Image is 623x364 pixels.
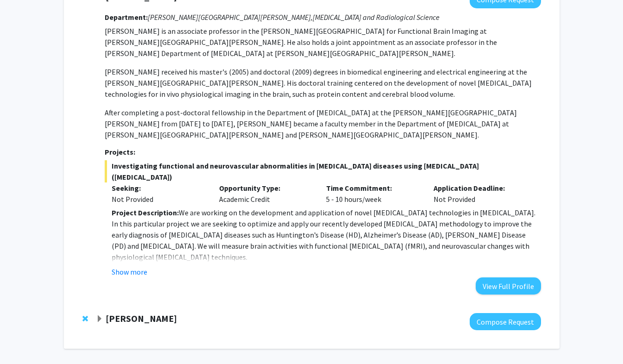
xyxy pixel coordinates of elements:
[427,182,534,205] div: Not Provided
[434,182,527,194] p: Application Deadline:
[105,13,148,22] strong: Department:
[470,313,541,330] button: Compose Request to Karen Fleming
[476,277,541,295] button: View Full Profile
[326,182,420,194] p: Time Commitment:
[219,182,313,194] p: Opportunity Type:
[212,182,320,205] div: Academic Credit
[148,13,313,22] i: [PERSON_NAME][GEOGRAPHIC_DATA][PERSON_NAME],
[319,182,427,205] div: 5 - 10 hours/week
[112,208,179,217] strong: Project Description:
[7,322,39,357] iframe: Chat
[313,13,440,22] i: [MEDICAL_DATA] and Radiological Science
[105,107,541,140] p: After completing a post-doctoral fellowship in the Department of [MEDICAL_DATA] at the [PERSON_NA...
[112,194,205,205] div: Not Provided
[105,160,541,182] span: Investigating functional and neurovascular abnormalities in [MEDICAL_DATA] diseases using [MEDICA...
[82,315,88,322] span: Remove Karen Fleming from bookmarks
[112,182,205,194] p: Seeking:
[106,313,177,324] strong: [PERSON_NAME]
[112,266,147,277] button: Show more
[112,207,541,263] p: We are working on the development and application of novel [MEDICAL_DATA] technologies in [MEDICA...
[105,66,541,100] p: [PERSON_NAME] received his master's (2005) and doctoral (2009) degrees in biomedical engineering ...
[105,25,541,59] p: [PERSON_NAME] is an associate professor in the [PERSON_NAME][GEOGRAPHIC_DATA] for Functional Brai...
[105,147,135,157] strong: Projects:
[96,315,103,323] span: Expand Karen Fleming Bookmark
